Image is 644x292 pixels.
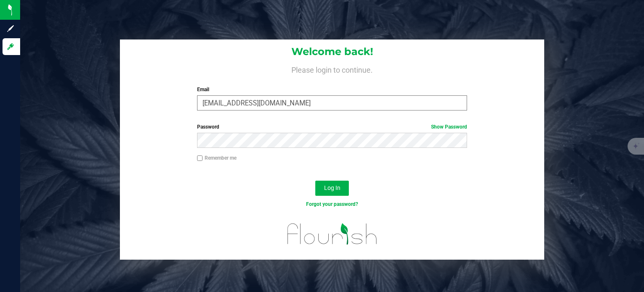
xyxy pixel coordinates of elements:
[120,46,544,57] h1: Welcome back!
[197,154,236,162] label: Remember me
[120,64,544,74] h4: Please login to continue.
[6,42,15,51] inline-svg: Log in
[6,24,15,33] inline-svg: Sign up
[306,201,358,207] a: Forgot your password?
[315,181,349,196] button: Log In
[279,217,385,251] img: flourish_logo.svg
[197,155,203,161] input: Remember me
[431,124,467,130] a: Show Password
[324,184,340,191] span: Log In
[197,86,467,93] label: Email
[197,124,219,130] span: Password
